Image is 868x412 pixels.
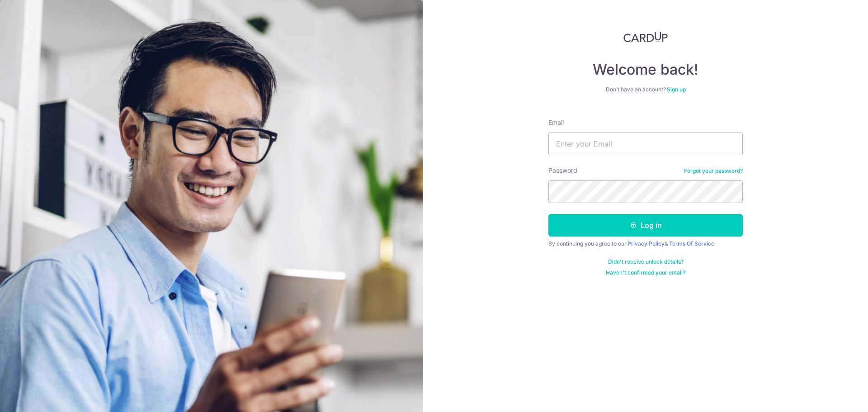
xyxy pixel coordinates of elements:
[606,269,685,276] a: Haven't confirmed your email?
[548,133,743,155] input: Enter your Email
[608,258,684,265] a: Didn't receive unlock details?
[548,86,743,93] div: Don’t have an account?
[548,61,743,79] h4: Welcome back!
[548,118,564,127] label: Email
[667,86,686,93] a: Sign up
[684,167,743,175] a: Forgot your password?
[669,240,714,247] a: Terms Of Service
[627,240,665,247] a: Privacy Policy
[548,214,743,237] button: Log in
[623,32,668,43] img: CardUp Logo
[548,240,743,247] div: By continuing you agree to our &
[548,166,577,175] label: Password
